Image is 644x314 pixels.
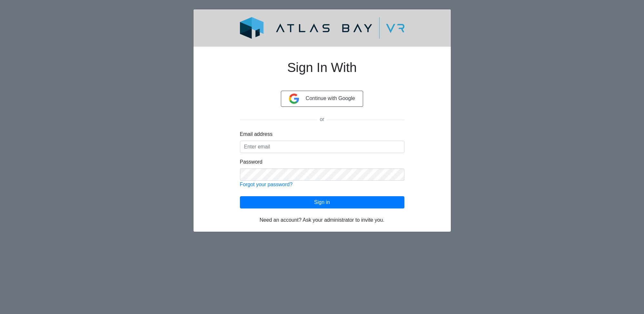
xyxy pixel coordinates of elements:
iframe: Ybug feedback widget [5,301,43,314]
h1: Sign In With [240,52,404,91]
a: Forgot your password? [240,182,293,187]
label: Email address [240,130,272,138]
button: Sign in [240,196,404,208]
button: Continue with Google [281,91,363,107]
span: Need an account? Ask your administrator to invite you. [260,217,384,223]
img: logo [224,17,420,39]
label: Password [240,158,263,166]
input: Enter email [240,141,404,153]
span: Continue with Google [306,96,355,101]
span: or [317,116,327,122]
